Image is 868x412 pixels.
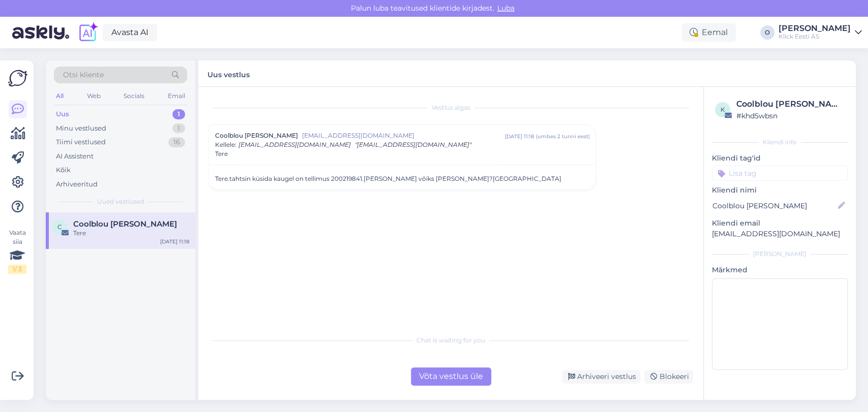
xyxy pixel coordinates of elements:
div: Klick Eesti AS [779,33,851,41]
div: Kliendi info [712,138,848,147]
p: Kliendi tag'id [712,153,848,164]
p: Kliendi nimi [712,185,848,196]
div: [DATE] 11:18 [160,238,189,245]
div: [PERSON_NAME] [712,249,848,259]
span: Tere [215,149,228,159]
div: # khd5wbsn [736,110,845,121]
span: Uued vestlused [97,197,144,206]
div: Vestlus algas [208,103,693,112]
div: Coolblou [PERSON_NAME] [736,98,845,110]
div: Blokeeri [644,370,693,384]
div: Socials [122,89,146,103]
div: Võta vestlus üle [411,367,491,386]
span: k [721,106,725,113]
div: Arhiveeritud [56,179,98,189]
div: Web [85,89,103,103]
div: Chat is waiting for you [208,336,693,345]
span: Otsi kliente [63,70,104,80]
span: Luba [494,4,518,13]
div: 1 / 3 [8,265,26,274]
span: Coolblou [PERSON_NAME] [215,131,298,140]
div: Tere.tahtsin küsida kaugel on tellimus 200219841.[PERSON_NAME] võiks [PERSON_NAME]?[GEOGRAPHIC_DATA] [215,174,589,183]
a: [PERSON_NAME]Klick Eesti AS [779,24,862,41]
div: Kõik [56,165,71,175]
span: C [57,223,62,231]
div: Arhiveeri vestlus [562,370,640,384]
div: ( umbes 2 tunni eest ) [535,133,589,140]
div: [DATE] 11:18 [504,133,533,140]
p: [EMAIL_ADDRESS][DOMAIN_NAME] [712,229,848,239]
input: Lisa nimi [712,200,836,211]
p: Kliendi email [712,218,848,229]
span: "[EMAIL_ADDRESS][DOMAIN_NAME]" [355,141,471,148]
div: 16 [168,137,185,147]
span: Kellele : [215,141,236,148]
span: [EMAIL_ADDRESS][DOMAIN_NAME] [302,131,504,140]
div: All [54,89,66,103]
img: explore-ai [77,22,99,43]
div: Tiimi vestlused [56,137,106,147]
div: [PERSON_NAME] [779,24,851,33]
div: 1 [172,123,185,134]
div: Eemal [681,23,736,42]
div: AI Assistent [56,151,94,162]
div: 1 [172,109,185,119]
div: O [760,25,774,40]
a: Avasta AI [103,24,157,41]
div: Vaata siia [8,228,26,274]
label: Uus vestlus [207,67,250,80]
div: Email [166,89,187,103]
img: Askly Logo [8,69,27,88]
div: Uus [56,109,69,119]
div: Minu vestlused [56,123,106,134]
input: Lisa tag [712,166,848,181]
div: Tere [73,229,189,238]
span: Coolblou Alex [73,219,177,229]
p: Märkmed [712,265,848,275]
span: [EMAIL_ADDRESS][DOMAIN_NAME] [238,141,351,148]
